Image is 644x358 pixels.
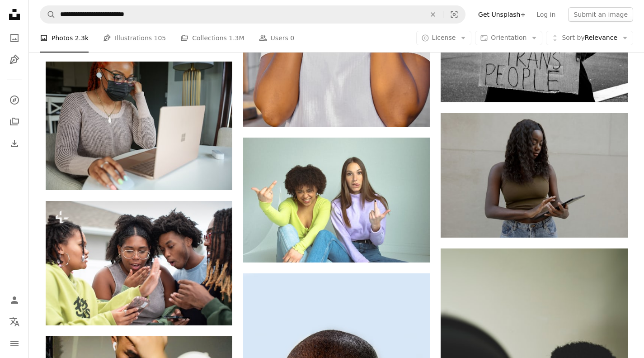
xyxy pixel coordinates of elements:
span: 105 [154,33,166,43]
button: Search Unsplash [40,6,56,23]
a: Log in / Sign up [5,291,24,309]
a: Home — Unsplash [5,5,24,25]
button: Sort byRelevance [546,31,633,45]
img: woman in pink long sleeve shirt sitting beside woman in yellow long sleeve shirt [243,138,430,262]
img: woman using Surface laptop [46,62,232,190]
span: Relevance [562,33,617,43]
a: Collections 1.3M [180,24,244,53]
a: Users 0 [259,24,295,53]
a: Illustrations 105 [103,24,166,53]
button: Language [5,313,24,331]
span: License [432,34,456,41]
span: 1.3M [229,33,244,43]
a: Download History [5,134,24,153]
span: Sort by [562,34,584,41]
img: Female typing on her Surface laptop, with a blank wall in the background [441,113,627,238]
img: a group of people standing around each other looking at a cell phone [46,201,232,325]
a: Illustrations [5,51,24,69]
form: Find visuals sitewide [40,5,465,24]
a: Explore [5,91,24,109]
span: Orientation [491,34,526,41]
span: 0 [290,33,294,43]
button: Orientation [475,31,542,45]
a: Collections [5,113,24,131]
a: Female typing on her Surface laptop, with a blank wall in the background [441,171,627,179]
button: License [416,31,472,45]
a: Photos [5,29,24,47]
a: Get Unsplash+ [473,7,531,22]
button: Clear [423,6,443,23]
button: Visual search [443,6,465,23]
button: Submit an image [568,7,633,22]
a: woman in pink long sleeve shirt sitting beside woman in yellow long sleeve shirt [243,196,430,204]
a: Log in [531,7,561,22]
button: Menu [5,334,24,353]
a: a group of people standing around each other looking at a cell phone [46,259,232,267]
a: woman using Surface laptop [46,121,232,129]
